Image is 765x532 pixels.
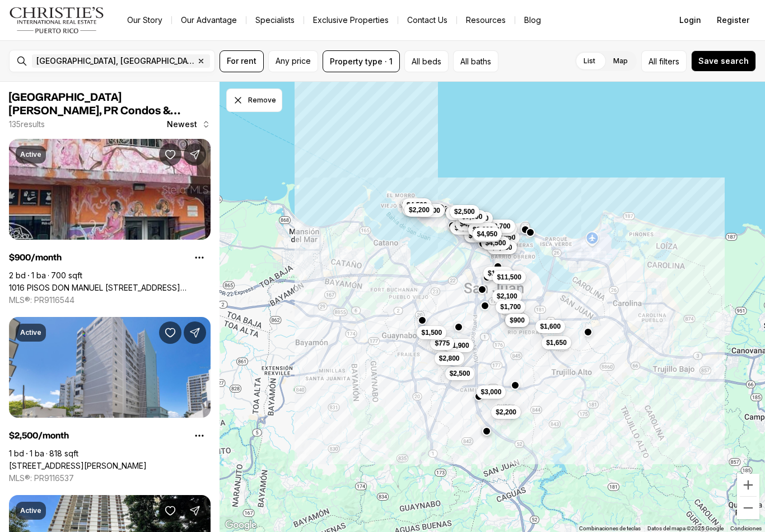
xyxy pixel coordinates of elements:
button: Acercar [737,474,759,496]
button: $3,900 [472,228,502,241]
label: Map [604,51,637,71]
span: $4,000 [460,219,481,228]
button: $2,600 [450,221,480,234]
button: $3,000 [477,385,506,399]
span: $2,700 [490,222,511,231]
p: Active [20,150,41,159]
a: 14 CALLE MARSEILLES, SAN JUAN PR, 00907 [9,461,147,471]
button: For rent [220,50,264,72]
button: Newest [160,113,217,136]
button: All baths [453,50,498,72]
a: Resources [457,12,515,28]
span: $2,500 [450,369,470,378]
button: Property options [188,424,211,447]
a: Our Story [118,12,171,28]
button: $1,650 [542,336,571,349]
button: $2,800 [435,352,464,365]
span: $9,500 [462,212,483,221]
span: Login [679,16,701,25]
button: $4,500 [402,198,432,212]
button: Property type · 1 [323,50,400,72]
span: $7,500 [450,209,471,218]
span: Newest [167,120,197,129]
button: Allfilters [641,50,687,72]
span: Save search [698,57,749,66]
button: $1,700 [496,300,525,314]
span: $1,500 [421,328,442,337]
a: Specialists [246,12,304,28]
span: $900 [510,316,525,325]
span: For rent [227,57,256,66]
a: Exclusive Properties [304,12,398,28]
button: Register [710,9,756,31]
button: Save Property: 14 CALLE MARSEILLES [159,321,181,344]
button: $3,200 [487,222,517,236]
p: 135 results [9,120,45,129]
button: Share Property [184,321,206,344]
button: $4,950 [473,227,502,241]
a: Condiciones (se abre en una nueva pestaña) [730,525,762,531]
button: $1,900 [444,338,474,352]
span: Datos del mapa ©2025 Google [647,525,724,531]
span: $1,600 [488,269,509,278]
button: $1,600 [483,267,513,280]
button: $2,200 [491,405,521,418]
button: $2,200 [404,203,434,216]
span: $2,500 [454,207,475,216]
button: Share Property [184,143,206,166]
span: Any price [276,57,311,66]
span: $4,500 [407,200,427,209]
span: [GEOGRAPHIC_DATA], [GEOGRAPHIC_DATA], [GEOGRAPHIC_DATA] [36,57,194,66]
span: $2,100 [497,291,517,300]
button: $1,250 [487,240,517,254]
span: Register [717,16,749,25]
span: $3,000 [481,388,502,396]
button: $6,000 [464,228,494,242]
button: $2,500 [445,367,475,380]
span: $3,200 [492,225,512,234]
button: Property options [188,246,211,269]
button: $4,000 [455,217,485,230]
button: $4,500 [481,236,511,249]
button: $2,500 [450,204,479,218]
span: filters [659,55,679,67]
button: $2,100 [492,289,522,302]
button: $4,250 [402,202,432,216]
button: $9,500 [458,210,487,223]
button: $1,600 [535,320,565,333]
button: $775 [430,337,454,350]
img: logo [9,7,105,34]
span: $6,000 [469,231,489,240]
button: Save search [691,50,756,72]
button: Login [673,9,708,31]
span: $2,600 [455,223,475,232]
span: $11,500 [497,273,521,282]
label: List [575,51,604,71]
button: Share Property [184,500,206,522]
button: $3,500 [415,204,445,217]
span: $4,500 [486,238,506,247]
a: Our Advantage [172,12,246,28]
a: 1016 PISOS DON MANUEL PONCE DE LEON #8, SAN JUAN PR, 00925 [9,283,211,293]
span: $1,700 [500,302,521,311]
span: $2,200 [409,205,430,214]
button: Alejar [737,497,759,519]
button: $11,500 [492,270,525,284]
a: Blog [515,12,550,28]
span: $1,250 [492,242,512,251]
span: [GEOGRAPHIC_DATA][PERSON_NAME], PR Condos & Apartments for Rent [9,92,180,130]
button: $1,500 [417,326,446,339]
span: $2,800 [439,354,460,363]
span: All [649,55,657,67]
span: $1,600 [540,322,561,331]
button: Save Property: 500 CALLE GUAYANILLA #1001 [159,500,181,522]
button: Dismiss drawing [226,88,282,112]
button: $2,900 [468,223,498,236]
button: Contact Us [398,12,456,28]
button: $2,700 [486,220,515,233]
p: Active [20,506,41,515]
p: Active [20,328,41,337]
span: $1,900 [449,340,469,349]
span: $775 [435,339,450,348]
